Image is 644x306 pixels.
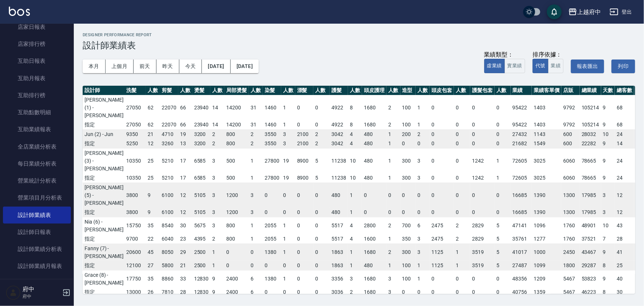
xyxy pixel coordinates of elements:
[532,148,561,173] td: 3025
[430,183,454,208] td: 0
[400,139,416,149] td: 0
[580,95,601,120] td: 105214
[386,183,400,208] td: 0
[263,86,281,95] th: 染髮
[532,183,561,208] td: 1390
[601,129,615,139] td: 10
[224,208,249,217] td: 1200
[160,208,178,217] td: 6100
[430,95,454,120] td: 0
[495,173,511,183] td: 1
[224,148,249,173] td: 500
[400,183,416,208] td: 0
[386,139,400,149] td: 1
[430,120,454,130] td: 0
[178,183,192,208] td: 12
[202,59,230,73] button: [DATE]
[454,86,470,95] th: 人數
[192,183,211,208] td: 5105
[124,148,146,173] td: 10350
[106,59,134,73] button: 上個月
[470,208,495,217] td: 0
[615,129,634,139] td: 24
[160,129,178,139] td: 4710
[330,208,348,217] td: 480
[178,139,192,149] td: 13
[470,95,495,120] td: 0
[580,86,601,95] th: 總業績
[124,208,146,217] td: 3800
[249,183,263,208] td: 3
[580,129,601,139] td: 28032
[400,129,416,139] td: 200
[281,95,295,120] td: 1
[146,86,160,95] th: 人數
[416,129,430,139] td: 2
[124,129,146,139] td: 9350
[511,95,532,120] td: 95422
[348,208,362,217] td: 1
[281,173,295,183] td: 19
[470,120,495,130] td: 0
[330,148,348,173] td: 11238
[430,129,454,139] td: 0
[3,18,71,35] a: 店家日報表
[231,59,259,73] button: [DATE]
[495,139,511,149] td: 0
[263,148,281,173] td: 27800
[400,95,416,120] td: 100
[83,40,635,51] h3: 設計師業績表
[124,95,146,120] td: 27050
[83,33,635,37] h2: Designer Performance Report
[83,120,125,130] td: 指定
[124,139,146,149] td: 5250
[192,86,211,95] th: 燙髮
[495,129,511,139] td: 0
[580,148,601,173] td: 78665
[313,148,330,173] td: 5
[561,173,580,183] td: 6060
[615,173,634,183] td: 24
[561,120,580,130] td: 9792
[511,86,532,95] th: 業績
[430,148,454,173] td: 0
[281,86,295,95] th: 人數
[470,86,495,95] th: 護髮包套
[192,120,211,130] td: 23940
[263,183,281,208] td: 0
[362,173,386,183] td: 480
[3,52,71,69] a: 互助日報表
[160,148,178,173] td: 5210
[224,183,249,208] td: 1200
[83,208,125,217] td: 指定
[416,120,430,130] td: 1
[615,86,634,95] th: 總客數
[416,95,430,120] td: 1
[83,139,125,149] td: 指定
[160,95,178,120] td: 22070
[192,148,211,173] td: 6585
[146,120,160,130] td: 62
[124,173,146,183] td: 10350
[313,95,330,120] td: 0
[511,139,532,149] td: 21682
[561,95,580,120] td: 9792
[313,139,330,149] td: 2
[348,95,362,120] td: 8
[511,183,532,208] td: 16685
[571,59,604,73] button: 報表匯出
[561,129,580,139] td: 600
[454,129,470,139] td: 0
[156,59,179,73] button: 昨天
[580,183,601,208] td: 17985
[532,129,561,139] td: 1143
[3,241,71,258] a: 設計師業績分析表
[281,208,295,217] td: 0
[580,139,601,149] td: 22282
[281,129,295,139] td: 3
[495,86,511,95] th: 人數
[249,86,263,95] th: 人數
[400,208,416,217] td: 0
[386,208,400,217] td: 0
[281,139,295,149] td: 3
